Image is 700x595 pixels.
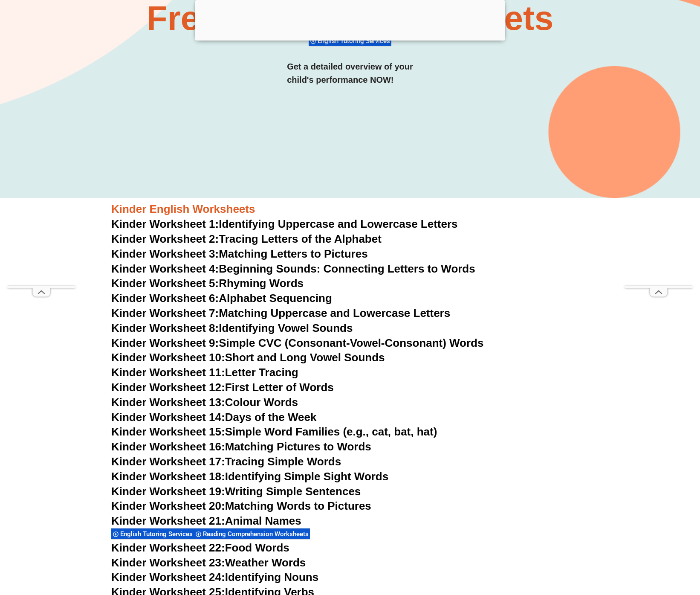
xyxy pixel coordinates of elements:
a: Kinder Worksheet 16:Matching Pictures to Words [111,440,371,453]
span: Kinder Worksheet 6: [111,292,219,305]
span: Kinder Worksheet 12: [111,381,225,394]
a: Kinder Worksheet 3:Matching Letters to Pictures [111,247,368,260]
span: Kinder Worksheet 2: [111,232,219,245]
span: Kinder Worksheet 5: [111,277,219,290]
span: Kinder Worksheet 11: [111,366,225,379]
a: Kinder Worksheet 22:Food Words [111,541,289,554]
a: Kinder Worksheet 19:Writing Simple Sentences [111,485,361,498]
span: Kinder Worksheet 15: [111,425,225,438]
div: English Tutoring Services [309,35,391,46]
a: Kinder Worksheet 13:Colour Words [111,396,298,409]
span: English Tutoring Services [120,530,195,538]
a: Kinder Worksheet 2:Tracing Letters of the Alphabet [111,232,382,245]
span: Kinder Worksheet 1: [111,218,219,230]
a: Kinder Worksheet 12:First Letter of Words [111,381,334,394]
span: English Tutoring Services [318,37,393,45]
span: Kinder Worksheet 9: [111,337,219,349]
span: Kinder Worksheet 14: [111,411,225,424]
span: Kinder Worksheet 19: [111,485,225,498]
iframe: Advertisement [625,30,693,286]
span: Kinder Worksheet 3: [111,247,219,260]
span: Kinder Worksheet 10: [111,351,225,364]
a: Kinder Worksheet 15:Simple Word Families (e.g., cat, bat, hat) [111,425,437,438]
a: Kinder Worksheet 1:Identifying Uppercase and Lowercase Letters [111,218,458,230]
a: Kinder Worksheet 18:Identifying Simple Sight Words [111,470,388,483]
span: Kinder Worksheet 24: [111,571,225,583]
span: Kinder Worksheet 17: [111,455,225,468]
a: Kinder Worksheet 7:Matching Uppercase and Lowercase Letters [111,307,450,319]
span: Kinder Worksheet 8: [111,322,219,334]
span: Kinder Worksheet 22: [111,541,225,554]
span: Kinder Worksheet 7: [111,307,219,319]
a: Kinder Worksheet 20:Matching Words to Pictures [111,499,371,512]
a: Kinder Worksheet 9:Simple CVC (Consonant-Vowel-Consonant) Words [111,337,483,349]
span: Kinder Worksheet 23: [111,556,225,569]
iframe: Chat Widget [554,499,700,595]
span: Kinder Worksheet 13: [111,396,225,409]
a: Kinder Worksheet 10:Short and Long Vowel Sounds [111,351,385,364]
div: English Tutoring Services [111,528,194,540]
h2: Free English Worksheets​ [142,1,558,35]
span: Kinder Worksheet 16: [111,440,225,453]
h3: Kinder English Worksheets [111,202,589,217]
span: Kinder Worksheet 4: [111,262,219,275]
a: Kinder Worksheet 23:Weather Words [111,556,306,569]
div: Reading Comprehension Worksheets [194,528,310,540]
a: Kinder Worksheet 4:Beginning Sounds: Connecting Letters to Words [111,262,475,275]
a: Kinder Worksheet 11:Letter Tracing [111,366,298,379]
span: Kinder Worksheet 21: [111,514,225,527]
span: Kinder Worksheet 18: [111,470,225,483]
a: Kinder Worksheet 21:Animal Names [111,514,301,527]
a: Kinder Worksheet 6:Alphabet Sequencing [111,292,332,305]
span: Kinder Worksheet 20: [111,499,225,512]
iframe: Advertisement [7,30,75,286]
a: Kinder Worksheet 8:Identifying Vowel Sounds [111,322,353,334]
h3: Get a detailed overview of your child's performance NOW! [287,60,413,87]
a: Kinder Worksheet 24:Identifying Nouns [111,571,318,583]
a: Kinder Worksheet 5:Rhyming Words [111,277,304,290]
a: Kinder Worksheet 14:Days of the Week [111,411,316,424]
span: Reading Comprehension Worksheets [203,530,311,538]
a: Kinder Worksheet 17:Tracing Simple Words [111,455,341,468]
